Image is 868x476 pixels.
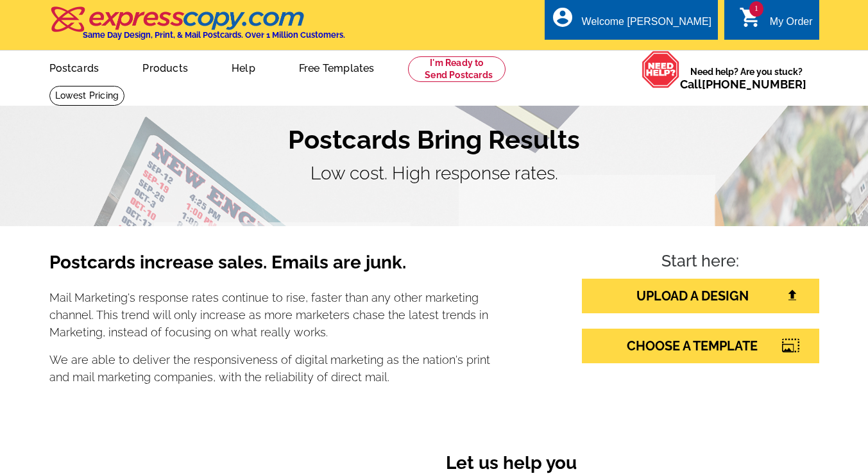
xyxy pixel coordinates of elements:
h3: Postcards increase sales. Emails are junk. [49,252,491,284]
span: Call [680,78,806,91]
h4: Same Day Design, Print, & Mail Postcards. Over 1 Million Customers. [83,30,345,40]
a: UPLOAD A DESIGN [582,279,819,313]
img: help [642,51,680,88]
p: We are able to deliver the responsiveness of digital marketing as the nation's print and mail mar... [49,351,491,386]
i: shopping_cart [739,6,762,29]
a: [PHONE_NUMBER] [702,78,806,91]
div: My Order [770,16,813,34]
a: Postcards [29,52,120,82]
h1: Postcards Bring Results [49,124,819,155]
a: Same Day Design, Print, & Mail Postcards. Over 1 Million Customers. [49,15,345,40]
div: Welcome [PERSON_NAME] [582,16,711,34]
p: Low cost. High response rates. [49,160,819,187]
i: account_circle [551,6,574,29]
p: Mail Marketing's response rates continue to rise, faster than any other marketing channel. This t... [49,289,491,341]
a: Free Templates [278,52,395,82]
h4: Start here: [582,252,819,274]
span: 1 [749,1,763,17]
a: Products [122,52,208,82]
a: CHOOSE A TEMPLATE [582,329,819,363]
span: Need help? Are you stuck? [680,65,813,91]
a: 1 shopping_cart My Order [739,14,813,30]
a: Help [211,52,276,82]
